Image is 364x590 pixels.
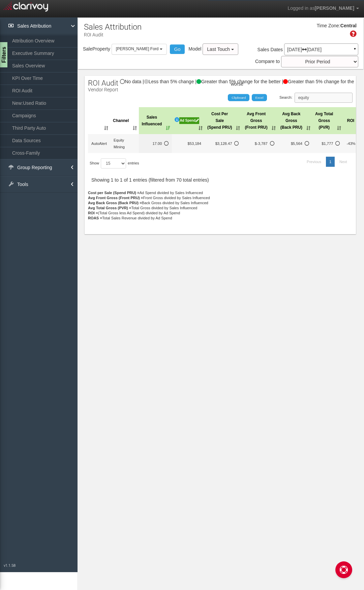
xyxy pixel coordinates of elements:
[242,107,277,134] th: Avg FrontGross (Front PRU): activate to sort column ascending
[315,5,354,11] span: [PERSON_NAME]
[257,47,269,52] span: Sales
[172,107,205,134] th: To enable cost entry interface, select a single property and a single month" data-trigger="hover"...
[88,201,142,205] strong: Avg Back Gross (Back PRU) =
[85,79,356,91] div: No data | Less than 5% change | Greater than 5% change for the better | Greater than 5% change fo...
[101,158,126,168] select: Showentries
[314,23,340,29] div: Time Zone:
[139,107,172,134] th: Sales Influenced: activate to sort column ascending
[84,23,142,31] h1: Sales Attribution
[278,107,312,134] th: Avg BackGross (Back PRU): activate to sort column ascending
[287,47,355,52] p: [DATE] [DATE]
[88,211,98,215] strong: ROI =
[83,46,92,52] span: Sale
[207,46,230,52] span: Last Touch
[116,46,159,51] span: [PERSON_NAME] Ford
[282,0,364,17] a: Logged in as[PERSON_NAME]
[188,142,201,146] span: $53,184
[88,206,131,210] strong: Avg Total Gross (PVR) =
[245,140,274,147] span: No Data to compare
[232,96,246,99] span: Clipboard
[88,175,212,188] div: Showing 1 to 1 of 1 entries (filtered from 70 total entries)
[228,94,249,101] a: Clipboard
[170,44,185,54] button: Go
[112,44,167,54] button: [PERSON_NAME] Ford
[287,5,314,11] span: Logged in as
[88,79,118,87] span: ROI Audit
[326,157,335,167] a: 1
[114,138,125,149] span: Equity Mining
[88,107,110,134] th: : activate to sort column ascending
[110,107,139,134] th: Channel: activate to sort column ascending
[208,140,239,147] span: No Data to compare
[340,23,357,29] div: Central
[312,107,343,134] th: Avg TotalGross (PVR): activate to sort column ascending
[142,140,169,147] span: No Data to compare
[252,94,267,101] a: Excel
[90,158,139,168] label: Show entries
[179,117,199,124] div: Ad Spend
[91,142,107,146] span: AutoAlert
[255,96,263,99] span: Excel
[84,29,142,38] p: ROI Audit
[88,216,102,220] strong: ROAS =
[352,45,358,56] a: ▼
[303,157,325,167] a: Previous
[88,87,118,92] p: Vendor Report
[88,196,143,200] strong: Avg Front Gross (Front PRU) =
[279,93,353,103] label: Search:
[88,191,140,195] strong: Cost per Sale (Spend PRU) =
[205,107,242,134] th: Cost Per Sale (Spend PRU): activate to sort column ascending
[336,157,351,167] a: Next
[281,140,309,147] span: No Data to compare
[295,93,353,103] input: Search:
[271,47,283,52] span: Dates
[203,43,238,55] button: Last Touch
[88,190,353,231] p: Ad Spend divided by Sales Influenced Front Gross divided by Sales Influenced Back Gross divided b...
[346,140,362,147] span: No Data to compare%
[316,140,340,147] span: No Data to compare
